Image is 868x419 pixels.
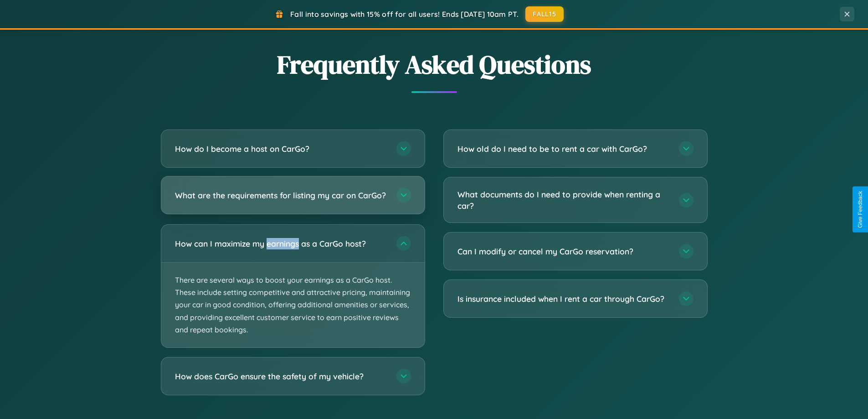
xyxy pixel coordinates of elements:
[161,263,425,347] p: There are several ways to boost your earnings as a CarGo host. These include setting competitive ...
[290,10,519,19] span: Fall into savings with 15% off for all users! Ends [DATE] 10am PT.
[175,238,387,249] h3: How can I maximize my earnings as a CarGo host?
[457,246,670,257] h3: Can I modify or cancel my CarGo reservation?
[175,190,387,201] h3: What are the requirements for listing my car on CarGo?
[161,47,708,82] h2: Frequently Asked Questions
[457,293,670,305] h3: Is insurance included when I rent a car through CarGo?
[175,371,387,382] h3: How does CarGo ensure the safety of my vehicle?
[525,6,564,22] button: FALL15
[857,191,863,228] div: Give Feedback
[457,143,670,155] h3: How old do I need to be to rent a car with CarGo?
[457,189,670,211] h3: What documents do I need to provide when renting a car?
[175,143,387,155] h3: How do I become a host on CarGo?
